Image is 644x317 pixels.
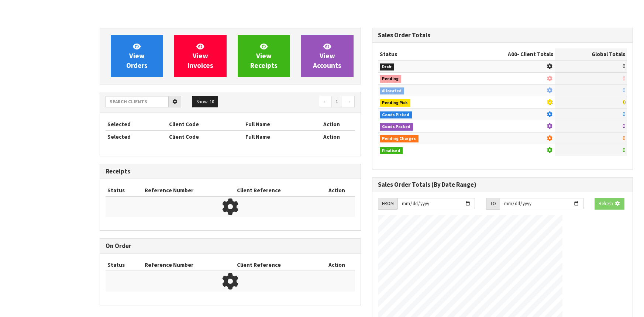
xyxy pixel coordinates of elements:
button: Show: 10 [192,96,218,108]
th: Client Reference [235,259,319,271]
th: Full Name [244,118,309,130]
th: Action [319,185,355,196]
span: Allocated [380,87,404,95]
th: Global Totals [555,48,627,60]
th: Action [319,259,355,271]
th: Status [106,185,143,196]
span: View Accounts [313,42,341,70]
span: 0 [623,147,625,154]
span: Draft [380,63,395,71]
h3: On Order [106,242,355,249]
th: Action [309,118,355,130]
th: Client Code [167,118,244,130]
div: FROM [378,198,397,210]
span: 0 [623,87,625,94]
a: 1 [331,96,342,108]
span: 0 [623,75,625,82]
span: A00 [508,51,517,58]
nav: Page navigation [236,96,355,109]
a: ViewOrders [111,35,163,77]
span: Pending Charges [380,135,419,142]
h3: Sales Order Totals (By Date Range) [378,181,627,188]
h3: Receipts [106,168,355,175]
button: Refresh [595,198,624,210]
span: 0 [623,63,625,70]
a: ViewAccounts [301,35,354,77]
a: ViewInvoices [174,35,227,77]
th: Reference Number [143,185,235,196]
th: Client Reference [235,185,319,196]
th: - Client Totals [460,48,555,60]
span: View Orders [126,42,148,70]
span: 0 [623,123,625,130]
span: Pending [380,75,402,83]
th: Action [309,131,355,142]
span: Pending Pick [380,99,411,107]
span: Goods Picked [380,111,412,119]
th: Selected [106,131,167,142]
th: Status [106,259,143,271]
th: Full Name [244,131,309,142]
span: 0 [623,99,625,106]
h3: Sales Order Totals [378,32,627,39]
span: View Receipts [250,42,278,70]
span: View Invoices [187,42,213,70]
div: TO [486,198,500,210]
a: → [342,96,355,108]
span: 0 [623,135,625,142]
span: Finalised [380,147,403,155]
th: Reference Number [143,259,235,271]
span: 0 [623,111,625,118]
th: Status [378,48,460,60]
th: Client Code [167,131,244,142]
a: ← [319,96,332,108]
input: Search clients [106,96,169,107]
span: Goods Packed [380,123,413,131]
a: ViewReceipts [238,35,290,77]
th: Selected [106,118,167,130]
